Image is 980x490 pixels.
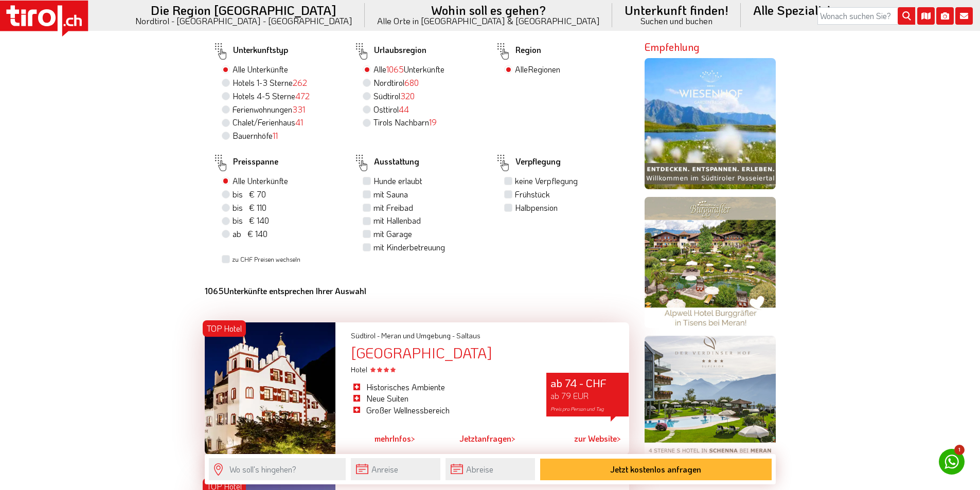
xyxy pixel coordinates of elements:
[233,130,278,141] label: Bauernhöfe
[515,189,550,200] label: Frühstück
[233,90,310,102] label: Hotels 4-5 Sterne
[373,117,437,128] label: Tirols Nachbarn
[939,449,965,475] a: 1
[351,382,531,393] li: Historisches Ambiente
[645,40,700,53] strong: Empfehlung
[381,331,455,340] span: Meran und Umgebung -
[233,202,266,213] span: bis € 110
[645,58,776,189] img: wiesenhof-sommer.jpg
[233,104,305,115] label: Ferienwohnungen
[212,40,288,63] label: Unterkunftstyp
[404,77,419,88] span: 680
[375,427,415,450] a: mehrInfos>
[373,175,422,187] label: Hunde erlaubt
[955,7,973,25] i: Kontakt
[233,117,303,128] label: Chalet/Ferienhaus
[135,16,352,25] small: Nordtirol - [GEOGRAPHIC_DATA] - [GEOGRAPHIC_DATA]
[459,427,515,450] a: Jetztanfragen>
[233,77,307,88] label: Hotels 1-3 Sterne
[495,151,561,175] label: Verpflegung
[399,104,409,115] span: 44
[295,90,310,101] span: 472
[495,40,541,63] label: Region
[351,345,629,361] div: [GEOGRAPHIC_DATA]
[817,7,915,25] input: Wonach suchen Sie?
[574,427,621,450] a: zur Website>
[203,320,246,337] div: TOP Hotel
[645,336,776,467] img: verdinserhof.png
[351,365,396,374] span: Hotel
[233,175,288,187] label: Alle Unterkünfte
[209,458,346,480] input: Wo soll's hingehen?
[373,104,409,115] label: Osttirol
[400,90,415,101] span: 320
[373,77,419,88] label: Nordtirol
[411,433,415,444] span: >
[373,215,421,226] label: mit Hallenbad
[373,242,445,253] label: mit Kinderbetreuung
[373,202,413,213] label: mit Freibad
[353,151,419,175] label: Ausstattung
[295,117,303,128] span: 41
[386,64,404,75] span: 1065
[377,16,600,25] small: Alle Orte in [GEOGRAPHIC_DATA] & [GEOGRAPHIC_DATA]
[212,151,278,175] label: Preisspanne
[515,202,558,213] label: Halbpension
[233,228,268,239] span: ab € 140
[373,90,415,102] label: Südtirol
[515,64,560,75] label: Alle Regionen
[511,433,515,444] span: >
[351,458,440,480] input: Anreise
[373,189,408,200] label: mit Sauna
[429,117,437,128] span: 19
[540,459,772,480] button: Jetzt kostenlos anfragen
[515,175,578,187] label: keine Verpflegung
[232,255,300,264] label: zu CHF Preisen wechseln
[273,130,278,141] span: 11
[373,228,412,240] label: mit Garage
[351,331,380,340] span: Südtirol -
[233,64,288,75] label: Alle Unterkünfte
[292,104,305,115] span: 331
[293,77,307,88] span: 262
[546,373,629,416] div: ab 74 - CHF
[446,458,535,480] input: Abreise
[373,64,444,75] label: Alle Unterkünfte
[351,393,531,404] li: Neue Suiten
[233,189,266,199] span: bis € 70
[353,40,426,63] label: Urlaubsregion
[456,331,480,340] span: Saltaus
[375,433,393,444] span: mehr
[205,285,224,296] b: 1065
[459,433,477,444] span: Jetzt
[917,7,935,25] i: Karte öffnen
[351,405,531,416] li: Großer Wellnessbereich
[550,406,604,412] span: Preis pro Person und Tag
[205,285,366,296] b: Unterkünfte entsprechen Ihrer Auswahl
[233,215,269,226] span: bis € 140
[954,445,965,455] span: 1
[617,433,621,444] span: >
[625,16,728,25] small: Suchen und buchen
[645,197,776,328] img: burggraefler.jpg
[936,7,954,25] i: Fotogalerie
[550,390,589,401] span: ab 79 EUR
